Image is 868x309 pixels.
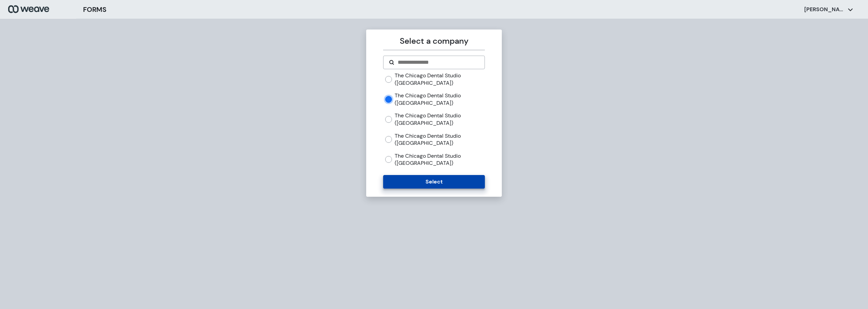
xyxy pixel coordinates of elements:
[83,4,106,15] h3: FORMS
[383,35,485,47] p: Select a company
[395,112,485,127] label: The Chicago Dental Studio ([GEOGRAPHIC_DATA])
[395,72,485,86] label: The Chicago Dental Studio ([GEOGRAPHIC_DATA])
[397,58,479,66] input: Search
[395,132,485,147] label: The Chicago Dental Studio ([GEOGRAPHIC_DATA])
[383,175,485,189] button: Select
[395,152,485,167] label: The Chicago Dental Studio ([GEOGRAPHIC_DATA])
[395,92,485,107] label: The Chicago Dental Studio ([GEOGRAPHIC_DATA])
[804,6,845,13] p: [PERSON_NAME]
